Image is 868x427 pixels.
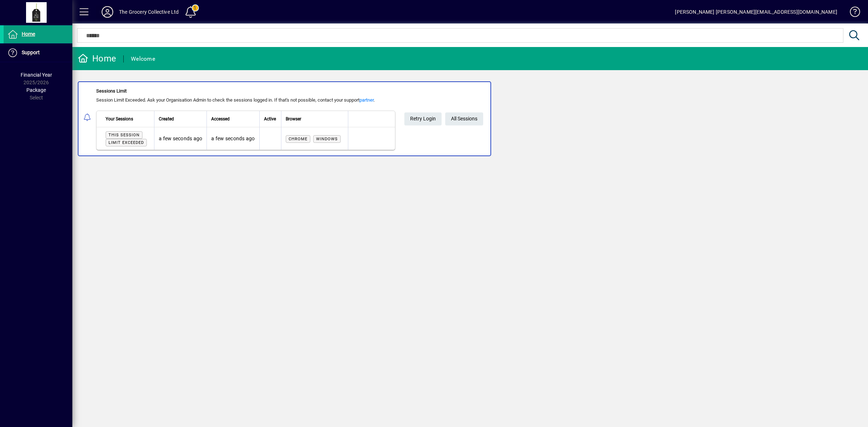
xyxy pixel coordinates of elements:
[159,115,174,123] span: Created
[78,53,116,64] div: Home
[109,140,144,145] span: Limit exceeded
[675,6,837,18] div: [PERSON_NAME] [PERSON_NAME][EMAIL_ADDRESS][DOMAIN_NAME]
[445,112,483,125] a: All Sessions
[207,127,259,150] td: a few seconds ago
[289,137,307,141] span: Chrome
[264,115,276,123] span: Active
[404,112,442,125] button: Retry Login
[96,5,119,18] button: Profile
[359,97,374,103] a: partner
[211,115,230,123] span: Accessed
[154,127,207,150] td: a few seconds ago
[22,50,40,55] span: Support
[96,87,395,95] div: Sessions Limit
[286,115,301,123] span: Browser
[72,81,868,156] app-alert-notification-menu-item: Sessions Limit
[106,115,133,123] span: Your Sessions
[316,137,338,141] span: Windows
[109,133,140,137] span: This session
[844,1,859,25] a: Knowledge Base
[119,6,179,18] div: The Grocery Collective Ltd
[410,113,436,125] span: Retry Login
[22,31,35,37] span: Home
[21,72,52,78] span: Financial Year
[451,113,477,125] span: All Sessions
[4,44,72,62] a: Support
[96,97,395,104] div: Session Limit Exceeded. Ask your Organisation Admin to check the sessions logged in. If that's no...
[131,53,155,65] div: Welcome
[26,87,46,93] span: Package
